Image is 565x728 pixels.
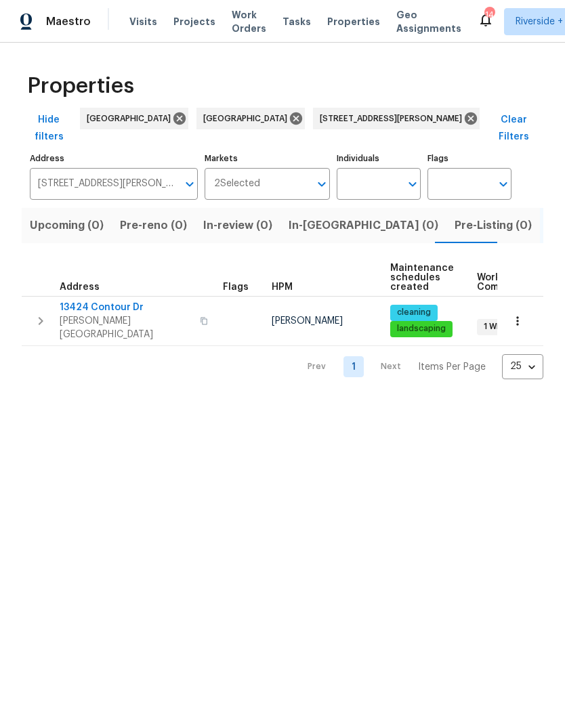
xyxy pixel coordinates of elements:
div: [GEOGRAPHIC_DATA] [80,108,188,129]
span: Upcoming (0) [30,216,104,235]
span: In-[GEOGRAPHIC_DATA] (0) [289,216,438,235]
span: Properties [327,15,380,28]
label: Flags [427,154,511,163]
span: landscaping [392,323,451,335]
button: Open [403,175,422,194]
span: Visits [129,15,157,28]
span: [GEOGRAPHIC_DATA] [87,112,176,125]
label: Markets [205,154,331,163]
span: [PERSON_NAME][GEOGRAPHIC_DATA] [60,314,192,341]
p: Items Per Page [418,360,486,374]
span: Projects [173,15,215,28]
span: Clear Filters [489,112,538,145]
span: Tasks [282,17,311,26]
span: [PERSON_NAME] [272,316,343,326]
span: Maintenance schedules created [390,263,454,292]
span: Properties [27,79,134,93]
button: Hide filters [22,108,76,149]
span: Maestro [46,15,91,28]
span: [GEOGRAPHIC_DATA] [203,112,293,125]
label: Individuals [337,154,421,163]
span: cleaning [392,307,436,318]
span: In-review (0) [203,216,272,235]
span: Address [60,282,100,292]
span: [STREET_ADDRESS][PERSON_NAME] [320,112,467,125]
span: Hide filters [27,112,70,145]
div: 25 [502,349,543,384]
span: 13424 Contour Dr [60,301,192,314]
nav: Pagination Navigation [295,354,543,379]
div: [STREET_ADDRESS][PERSON_NAME] [313,108,480,129]
div: [GEOGRAPHIC_DATA] [196,108,305,129]
span: 2 Selected [214,178,260,190]
label: Address [30,154,198,163]
span: Geo Assignments [396,8,461,35]
button: Open [312,175,331,194]
span: Flags [223,282,249,292]
button: Clear Filters [484,108,543,149]
a: Goto page 1 [343,356,364,377]
button: Open [494,175,513,194]
div: 14 [484,8,494,22]
span: Work Orders [232,8,266,35]
span: 1 WIP [478,321,509,333]
button: Open [180,175,199,194]
span: HPM [272,282,293,292]
span: Pre-reno (0) [120,216,187,235]
span: Work Order Completion [477,273,562,292]
span: Pre-Listing (0) [455,216,532,235]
